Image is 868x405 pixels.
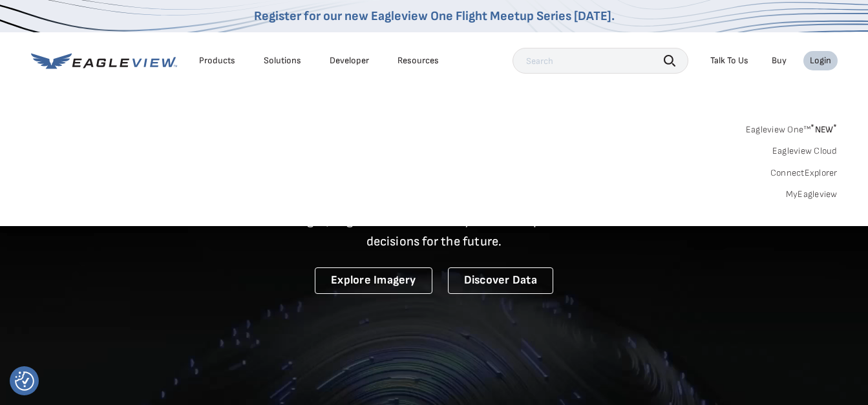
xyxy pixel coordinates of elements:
a: Explore Imagery [315,267,432,294]
div: Resources [397,55,439,67]
a: MyEagleview [786,189,838,200]
img: Revisit consent button [15,371,34,391]
a: Developer [330,55,369,67]
div: Talk To Us [710,55,748,67]
a: Register for our new Eagleview One Flight Meetup Series [DATE]. [254,8,615,24]
div: Products [199,55,235,67]
div: Solutions [264,55,301,67]
button: Consent Preferences [15,371,34,391]
a: ConnectExplorer [770,167,838,179]
div: Login [810,55,831,67]
a: Eagleview One™*NEW* [746,120,838,135]
input: Search [513,48,688,74]
a: Buy [772,55,787,67]
a: Discover Data [448,267,553,294]
span: NEW [810,124,837,135]
a: Eagleview Cloud [772,145,838,157]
